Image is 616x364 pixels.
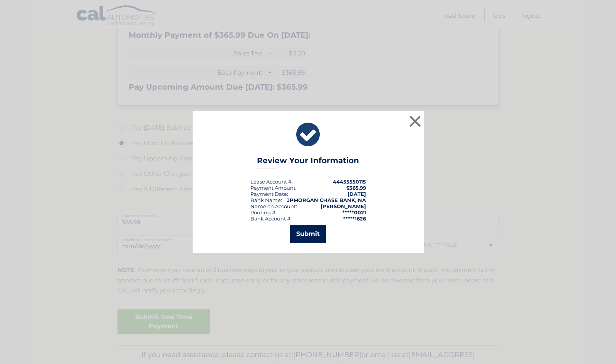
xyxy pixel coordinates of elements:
[250,191,288,197] div: :
[250,203,297,209] div: Name on Account:
[250,209,277,215] div: Routing #:
[321,203,366,209] strong: [PERSON_NAME]
[408,114,423,129] button: ×
[250,215,292,222] div: Bank Account #:
[250,197,282,203] div: Bank Name:
[287,197,366,203] strong: JPMORGAN CHASE BANK, NA
[257,156,359,169] h3: Review Your Information
[250,185,297,191] div: Payment Amount:
[290,225,326,243] button: Submit
[250,191,287,197] span: Payment Date
[346,185,366,191] span: $365.99
[250,179,293,185] div: Lease Account #:
[333,179,366,185] strong: 44455550115
[347,191,366,197] span: [DATE]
